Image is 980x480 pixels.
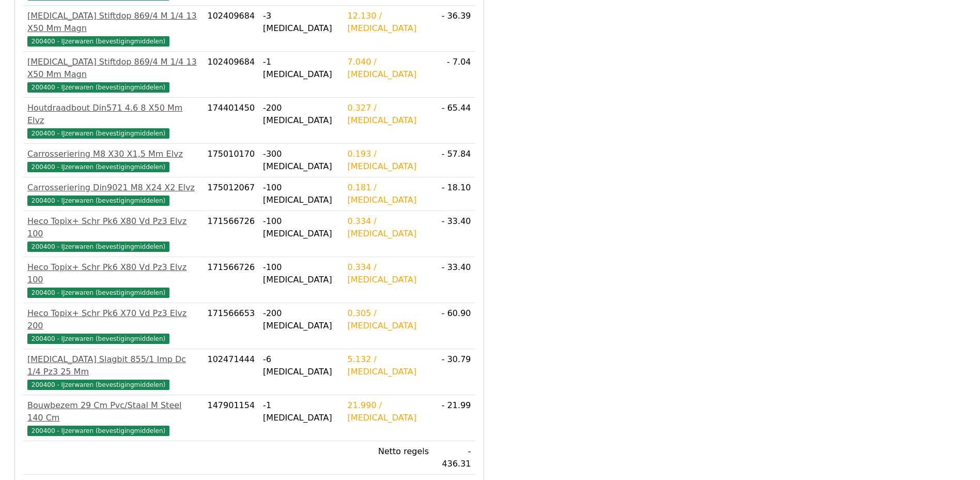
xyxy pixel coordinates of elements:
span: 200400 - IJzerwaren (bevestigingmiddelen) [27,242,169,252]
td: Netto regels [344,441,433,475]
span: 200400 - IJzerwaren (bevestigingmiddelen) [27,380,169,390]
div: -6 [MEDICAL_DATA] [263,353,339,378]
a: Bouwbezem 29 Cm Pvc/Staal M Steel 140 Cm200400 - IJzerwaren (bevestigingmiddelen) [27,399,199,437]
a: Houtdraadbout Din571 4.6 8 X50 Mm Elvz200400 - IJzerwaren (bevestigingmiddelen) [27,102,199,139]
div: [MEDICAL_DATA] Stiftdop 869/4 M 1/4 13 X50 Mm Magn [27,10,199,35]
td: 175010170 [203,144,259,177]
span: 200400 - IJzerwaren (bevestigingmiddelen) [27,36,169,47]
td: - 65.44 [433,98,475,144]
td: 102409684 [203,6,259,52]
td: - 36.39 [433,6,475,52]
td: - 7.04 [433,52,475,98]
td: 171566726 [203,257,259,303]
div: 7.040 / [MEDICAL_DATA] [348,56,429,81]
td: - 18.10 [433,177,475,211]
td: 175012067 [203,177,259,211]
div: 0.305 / [MEDICAL_DATA] [348,307,429,332]
a: [MEDICAL_DATA] Slagbit 855/1 Imp Dc 1/4 Pz3 25 Mm200400 - IJzerwaren (bevestigingmiddelen) [27,353,199,391]
a: [MEDICAL_DATA] Stiftdop 869/4 M 1/4 13 X50 Mm Magn200400 - IJzerwaren (bevestigingmiddelen) [27,56,199,93]
td: - 60.90 [433,303,475,349]
div: 0.327 / [MEDICAL_DATA] [348,102,429,127]
span: 200400 - IJzerwaren (bevestigingmiddelen) [27,82,169,93]
td: - 436.31 [433,441,475,475]
td: 147901154 [203,395,259,441]
a: Heco Topix+ Schr Pk6 X80 Vd Pz3 Elvz 100200400 - IJzerwaren (bevestigingmiddelen) [27,215,199,252]
span: 200400 - IJzerwaren (bevestigingmiddelen) [27,128,169,139]
div: -100 [MEDICAL_DATA] [263,182,339,206]
div: Houtdraadbout Din571 4.6 8 X50 Mm Elvz [27,102,199,127]
td: 102471444 [203,349,259,395]
div: 0.334 / [MEDICAL_DATA] [348,215,429,240]
div: Heco Topix+ Schr Pk6 X80 Vd Pz3 Elvz 100 [27,215,199,240]
a: Heco Topix+ Schr Pk6 X70 Vd Pz3 Elvz 200200400 - IJzerwaren (bevestigingmiddelen) [27,307,199,344]
td: 171566653 [203,303,259,349]
td: - 33.40 [433,211,475,257]
div: Carrosseriering M8 X30 X1,5 Mm Elvz [27,148,199,160]
div: [MEDICAL_DATA] Stiftdop 869/4 M 1/4 13 X50 Mm Magn [27,56,199,81]
td: - 57.84 [433,144,475,177]
td: - 33.40 [433,257,475,303]
div: -1 [MEDICAL_DATA] [263,399,339,424]
div: 0.334 / [MEDICAL_DATA] [348,261,429,286]
div: -200 [MEDICAL_DATA] [263,102,339,127]
td: 174401450 [203,98,259,144]
div: -3 [MEDICAL_DATA] [263,10,339,35]
td: - 30.79 [433,349,475,395]
span: 200400 - IJzerwaren (bevestigingmiddelen) [27,196,169,206]
div: -200 [MEDICAL_DATA] [263,307,339,332]
span: 200400 - IJzerwaren (bevestigingmiddelen) [27,334,169,344]
div: 5.132 / [MEDICAL_DATA] [348,353,429,378]
div: Heco Topix+ Schr Pk6 X80 Vd Pz3 Elvz 100 [27,261,199,286]
td: - 21.99 [433,395,475,441]
div: -100 [MEDICAL_DATA] [263,215,339,240]
div: 21.990 / [MEDICAL_DATA] [348,399,429,424]
a: Heco Topix+ Schr Pk6 X80 Vd Pz3 Elvz 100200400 - IJzerwaren (bevestigingmiddelen) [27,261,199,298]
a: [MEDICAL_DATA] Stiftdop 869/4 M 1/4 13 X50 Mm Magn200400 - IJzerwaren (bevestigingmiddelen) [27,10,199,47]
div: -300 [MEDICAL_DATA] [263,148,339,173]
td: 102409684 [203,52,259,98]
a: Carrosseriering Din9021 M8 X24 X2 Elvz200400 - IJzerwaren (bevestigingmiddelen) [27,182,199,206]
div: -100 [MEDICAL_DATA] [263,261,339,286]
div: -1 [MEDICAL_DATA] [263,56,339,81]
a: Carrosseriering M8 X30 X1,5 Mm Elvz200400 - IJzerwaren (bevestigingmiddelen) [27,148,199,173]
div: [MEDICAL_DATA] Slagbit 855/1 Imp Dc 1/4 Pz3 25 Mm [27,353,199,378]
div: Carrosseriering Din9021 M8 X24 X2 Elvz [27,182,199,194]
td: 171566726 [203,211,259,257]
div: Heco Topix+ Schr Pk6 X70 Vd Pz3 Elvz 200 [27,307,199,332]
div: 0.181 / [MEDICAL_DATA] [348,182,429,206]
span: 200400 - IJzerwaren (bevestigingmiddelen) [27,426,169,436]
span: 200400 - IJzerwaren (bevestigingmiddelen) [27,162,169,172]
div: 12.130 / [MEDICAL_DATA] [348,10,429,35]
div: Bouwbezem 29 Cm Pvc/Staal M Steel 140 Cm [27,399,199,424]
div: 0.193 / [MEDICAL_DATA] [348,148,429,173]
span: 200400 - IJzerwaren (bevestigingmiddelen) [27,288,169,298]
